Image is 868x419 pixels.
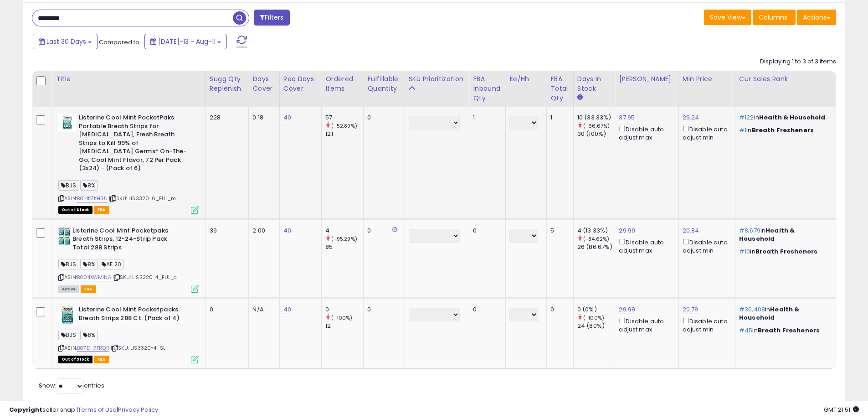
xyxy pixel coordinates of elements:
span: Breath Fresheners [752,126,814,134]
div: 26 (86.67%) [577,243,615,251]
button: [DATE]-13 - Aug-11 [144,34,227,49]
a: B07DH7TRQR [77,344,109,352]
div: ASIN: [58,305,199,362]
a: 40 [283,226,291,235]
span: #36,408 [739,305,765,314]
a: 40 [283,113,291,122]
a: B014KZKH3U [77,195,108,202]
a: 29.99 [619,305,635,314]
p: in [739,326,829,335]
div: 228 [210,114,242,122]
span: | SKU: LIS3320-6_FUL_m [109,195,176,202]
button: Columns [753,10,796,25]
button: Last 30 Days [33,34,98,49]
div: 121 [325,130,363,138]
a: 20.84 [683,226,699,235]
a: 29.99 [619,226,635,235]
th: CSV column name: cust_attr_1_ee/hh [506,71,547,107]
div: 10 (33.33%) [577,114,615,122]
span: FBA [94,206,109,214]
span: [DATE]-13 - Aug-11 [158,37,216,46]
b: Listerine Cool Mint Pocketpacks Breath Strips 288 Ct. (Pack of 4) [79,305,190,325]
div: 12 [325,322,363,330]
div: Disable auto adjust min [683,124,728,142]
span: 8% [80,180,98,191]
span: 8% [80,259,98,269]
small: Days In Stock. [577,93,583,102]
div: 1 [473,114,498,122]
div: Min Price [683,74,731,84]
span: Breath Fresheners [758,326,820,335]
div: SKU Prioritization [409,74,466,84]
img: 41BYUSQaRKL._SL40_.jpg [58,114,77,132]
button: Actions [797,10,836,25]
div: 2.00 [252,227,272,235]
img: 5173qn0Z5-L._SL40_.jpg [58,305,77,324]
div: Disable auto adjust max [619,237,671,255]
div: Displaying 1 to 3 of 3 items [760,57,836,66]
div: 4 [325,227,363,235]
span: Show: entries [39,381,104,390]
a: Terms of Use [78,405,117,414]
span: BJS [58,259,79,269]
div: FBA inbound Qty [473,74,502,103]
small: (-84.62%) [583,235,609,243]
span: | SKU: LIS3320-4_FUL_a [113,274,177,281]
div: Days In Stock [577,74,611,93]
div: 24 (80%) [577,322,615,330]
th: Please note that this number is a calculation based on your required days of coverage and your ve... [205,71,249,107]
div: 5 [550,227,566,235]
span: All listings that are currently out of stock and unavailable for purchase on Amazon [58,206,92,214]
div: 57 [325,114,363,122]
div: 0 (0%) [577,305,615,314]
span: AF.20 [99,259,124,269]
div: Disable auto adjust min [683,316,728,334]
div: 0 [473,305,498,314]
div: 1 [550,114,566,122]
a: 29.24 [683,113,699,122]
span: FBA [81,285,96,293]
span: Columns [759,13,787,22]
div: Days Cover [252,74,275,93]
p: in [739,248,829,256]
button: Filters [254,10,289,26]
b: Listerine Cool Mint Pocketpaks Breath Strips, 12-24-Strip Pack Total 288 Strips [72,227,183,254]
div: Disable auto adjust max [619,124,671,142]
div: seller snap | | [9,406,158,414]
div: Ee/hh [509,74,543,84]
div: Disable auto adjust max [619,316,671,334]
div: 0 [367,114,397,122]
div: 4 (13.33%) [577,227,615,235]
small: (-95.29%) [331,235,357,243]
span: #122 [739,113,754,122]
div: 0 [550,305,566,314]
a: Privacy Policy [118,405,158,414]
span: BJS [58,330,79,340]
span: FBA [94,356,109,363]
span: | SKU: LIS3320-4_SL [111,344,165,352]
span: BJS [58,180,79,191]
span: Health & Household [759,113,826,122]
p: in [739,126,829,134]
small: (-100%) [583,314,604,321]
div: 85 [325,243,363,251]
div: 0 [210,305,242,314]
img: 51TNf1v6AfL._SL40_.jpg [58,227,70,245]
span: 8% [80,330,98,340]
a: 20.79 [683,305,699,314]
div: 0 [367,305,397,314]
div: 30 (100%) [577,130,615,138]
div: Req Days Cover [283,74,318,93]
b: Listerine Cool Mint PocketPaks Portable Breath Strips for [MEDICAL_DATA], Fresh Breath Strips to ... [79,114,190,175]
span: Breath Fresheners [755,247,818,256]
span: All listings that are currently out of stock and unavailable for purchase on Amazon [58,356,92,363]
small: (-52.89%) [331,122,357,129]
a: B004XWM1NA [77,274,111,281]
span: #8,679 [739,226,760,235]
div: N/A [252,305,272,314]
span: #10 [739,247,750,256]
div: Title [56,74,202,84]
span: 2025-09-11 21:51 GMT [824,405,859,414]
div: FBA Total Qty [550,74,569,103]
p: in [739,114,829,122]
